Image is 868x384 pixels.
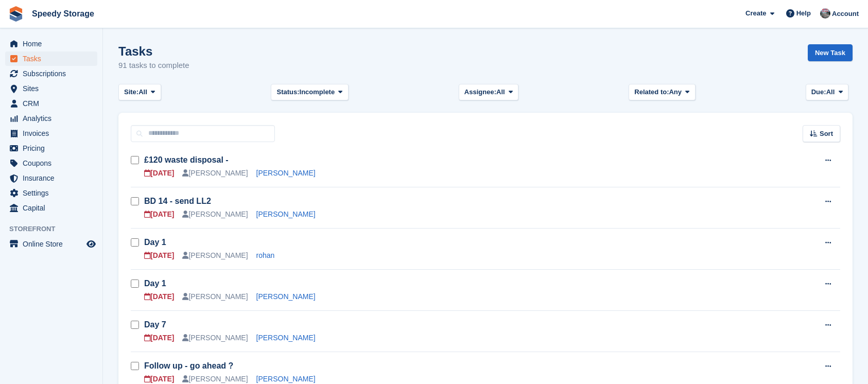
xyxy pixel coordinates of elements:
a: menu [5,141,97,155]
span: Invoices [23,126,84,141]
a: menu [5,171,97,185]
button: Site: All [118,84,161,101]
span: Tasks [23,51,84,66]
span: Related to: [634,87,669,97]
button: Assignee: All [459,84,519,101]
span: Create [745,8,766,19]
span: Home [23,37,84,51]
div: [PERSON_NAME] [182,250,248,261]
a: [PERSON_NAME] [256,292,316,301]
a: [PERSON_NAME] [256,169,316,177]
span: CRM [23,96,84,111]
a: menu [5,201,97,215]
a: menu [5,237,97,251]
p: 91 tasks to complete [118,60,189,72]
a: menu [5,186,97,200]
button: Status: Incomplete [271,84,348,101]
div: [PERSON_NAME] [182,209,248,220]
div: [DATE] [144,333,174,343]
span: Pricing [23,141,84,155]
span: Sites [23,81,84,96]
img: Dan Jackson [820,8,830,19]
a: menu [5,37,97,51]
div: [DATE] [144,250,174,261]
span: Site: [124,87,138,97]
div: [DATE] [144,291,174,302]
a: Day 1 [144,238,166,247]
a: £120 waste disposal - [144,155,229,164]
span: All [496,87,505,97]
span: All [826,87,835,97]
div: [PERSON_NAME] [182,291,248,302]
a: Preview store [85,238,97,250]
a: Day 7 [144,320,166,329]
a: BD 14 - send LL2 [144,197,211,205]
span: All [138,87,147,97]
a: menu [5,66,97,81]
a: menu [5,111,97,126]
span: Any [669,87,682,97]
span: Online Store [23,237,84,251]
a: Speedy Storage [28,5,98,22]
a: [PERSON_NAME] [256,210,316,218]
a: rohan [256,251,275,259]
span: Analytics [23,111,84,126]
span: Status: [276,87,299,97]
span: Account [832,9,859,19]
a: Follow up - go ahead ? [144,361,233,370]
span: Incomplete [300,87,335,97]
a: menu [5,81,97,96]
span: Insurance [23,171,84,185]
a: [PERSON_NAME] [256,375,316,383]
a: menu [5,156,97,170]
div: [DATE] [144,168,174,179]
button: Due: All [806,84,848,101]
span: Settings [23,186,84,200]
a: New Task [808,44,853,61]
span: Storefront [9,224,102,234]
h1: Tasks [118,44,189,58]
a: menu [5,51,97,66]
span: Help [796,8,811,19]
span: Capital [23,201,84,215]
span: Assignee: [464,87,496,97]
span: Subscriptions [23,66,84,81]
a: menu [5,126,97,141]
img: stora-icon-8386f47178a22dfd0bd8f6a31ec36ba5ce8667c1dd55bd0f319d3a0aa187defe.svg [8,6,24,22]
a: [PERSON_NAME] [256,334,316,342]
div: [PERSON_NAME] [182,333,248,343]
span: Sort [820,129,833,139]
div: [PERSON_NAME] [182,168,248,179]
div: [DATE] [144,209,174,220]
a: Day 1 [144,279,166,288]
span: Due: [811,87,826,97]
a: menu [5,96,97,111]
span: Coupons [23,156,84,170]
button: Related to: Any [629,84,695,101]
